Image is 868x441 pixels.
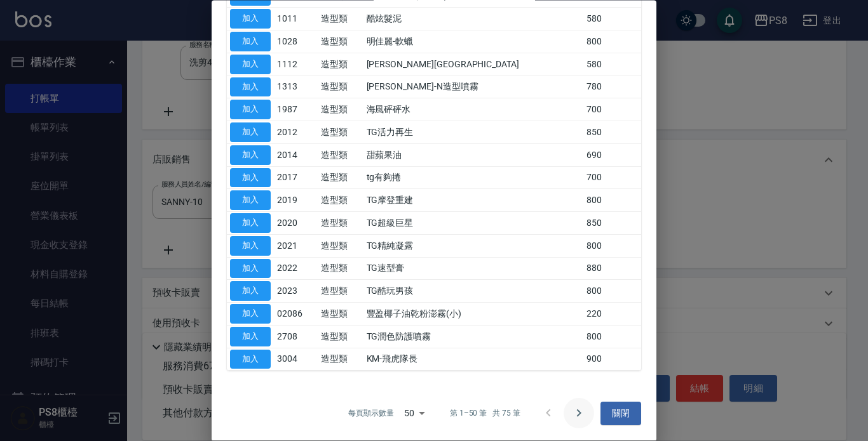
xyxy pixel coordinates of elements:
td: 1011 [274,8,318,30]
td: 800 [583,280,641,303]
td: 2012 [274,121,318,144]
td: 1028 [274,30,318,53]
td: 酷炫髮泥 [363,8,583,30]
td: 1313 [274,76,318,99]
td: [PERSON_NAME]-N造型噴霧 [363,76,583,99]
button: 加入 [230,77,271,97]
td: 造型類 [318,8,363,30]
button: 加入 [230,145,271,165]
td: 甜蘋果油 [363,144,583,167]
td: KM-飛虎隊長 [363,348,583,371]
td: tg有夠捲 [363,167,583,190]
td: 造型類 [318,189,363,212]
td: 580 [583,53,641,76]
button: 加入 [230,168,271,188]
button: 加入 [230,214,271,234]
td: 02086 [274,303,318,326]
td: 690 [583,144,641,167]
td: 造型類 [318,212,363,235]
p: 第 1–50 筆 共 75 筆 [450,408,520,419]
td: 700 [583,98,641,121]
td: 900 [583,348,641,371]
td: 明佳麗-軟蠟 [363,30,583,53]
td: TG超級巨星 [363,212,583,235]
td: 2022 [274,258,318,280]
td: 造型類 [318,30,363,53]
td: 2017 [274,167,318,190]
td: 2014 [274,144,318,167]
td: 780 [583,76,641,99]
td: 220 [583,303,641,326]
td: 造型類 [318,76,363,99]
div: 50 [399,397,430,431]
td: 造型類 [318,280,363,303]
td: 2023 [274,280,318,303]
button: 加入 [230,191,271,211]
td: TG潤色防護噴霧 [363,326,583,348]
button: 加入 [230,327,271,346]
td: 造型類 [318,258,363,280]
td: 1987 [274,98,318,121]
button: 加入 [230,32,271,52]
td: [PERSON_NAME][GEOGRAPHIC_DATA] [363,53,583,76]
td: 造型類 [318,98,363,121]
button: Go to next page [564,398,594,429]
td: 2019 [274,189,318,212]
td: TG速型膏 [363,258,583,280]
button: 加入 [230,259,271,279]
td: 2020 [274,212,318,235]
button: 加入 [230,350,271,369]
td: 580 [583,8,641,30]
button: 加入 [230,236,271,256]
td: 造型類 [318,348,363,371]
td: 造型類 [318,53,363,76]
button: 加入 [230,282,271,301]
button: 加入 [230,100,271,120]
td: 豐盈椰子油乾粉澎霧(小) [363,303,583,326]
td: TG精純凝露 [363,235,583,258]
td: 700 [583,167,641,190]
td: 造型類 [318,167,363,190]
td: 880 [583,258,641,280]
td: TG摩登重建 [363,189,583,212]
td: 800 [583,235,641,258]
td: 海風砰砰水 [363,98,583,121]
td: 造型類 [318,326,363,348]
p: 每頁顯示數量 [348,408,394,419]
td: 造型類 [318,144,363,167]
td: 800 [583,30,641,53]
td: 800 [583,326,641,348]
td: TG酷玩男孩 [363,280,583,303]
td: 1112 [274,53,318,76]
td: TG活力再生 [363,121,583,144]
td: 850 [583,121,641,144]
button: 關閉 [600,402,641,426]
td: 2021 [274,235,318,258]
button: 加入 [230,123,271,143]
td: 造型類 [318,121,363,144]
button: 加入 [230,10,271,29]
td: 造型類 [318,235,363,258]
button: 加入 [230,305,271,324]
td: 800 [583,189,641,212]
td: 3004 [274,348,318,371]
td: 850 [583,212,641,235]
td: 造型類 [318,303,363,326]
td: 2708 [274,326,318,348]
button: 加入 [230,55,271,74]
